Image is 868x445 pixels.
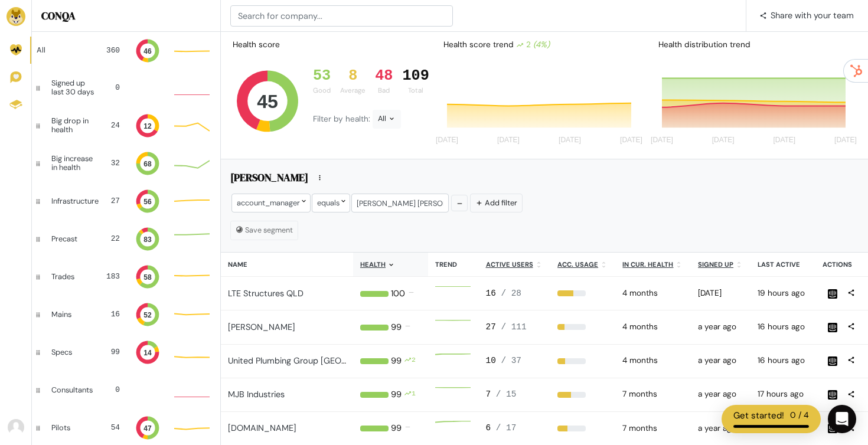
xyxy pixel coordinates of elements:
[313,67,331,85] div: 53
[51,79,99,96] div: Signed up last 30 days
[375,86,393,96] div: Bad
[434,34,649,55] div: Health score trend
[402,67,429,85] div: 109
[828,405,856,433] div: Open Intercom Messenger
[436,136,458,145] tspan: [DATE]
[620,136,642,145] tspan: [DATE]
[501,289,521,298] span: / 28
[497,136,520,145] tspan: [DATE]
[758,388,808,400] div: 2025-08-25 07:59pm
[228,423,296,433] a: [DOMAIN_NAME]
[470,194,523,212] button: Add filter
[6,7,25,26] img: Brand
[758,287,808,299] div: 2025-08-25 05:39pm
[51,155,98,172] div: Big increase in health
[102,384,120,395] div: 0
[815,253,868,277] th: Actions
[559,136,581,145] tspan: [DATE]
[486,388,544,401] div: 7
[375,67,393,85] div: 48
[486,260,533,269] u: Active users
[32,296,220,333] a: Mains 16 52
[340,67,366,85] div: 8
[496,390,517,399] span: / 15
[101,422,120,433] div: 54
[230,171,308,188] h5: [PERSON_NAME]
[106,120,120,131] div: 24
[41,9,211,22] h5: CONQA
[533,40,550,50] i: (4%)
[516,39,550,51] div: 2
[313,86,331,96] div: Good
[32,220,220,258] a: Precast 22 83
[32,258,220,296] a: Trades 183 58
[108,82,120,93] div: 0
[373,110,401,129] div: All
[312,194,350,212] div: equals
[651,136,673,145] tspan: [DATE]
[773,136,795,145] tspan: [DATE]
[8,419,24,436] img: Avatar
[230,37,282,53] div: Health score
[412,355,416,368] div: 2
[557,426,608,431] div: 35%
[698,260,733,269] u: Signed up
[486,355,544,368] div: 10
[486,287,544,300] div: 16
[486,321,544,334] div: 27
[622,423,684,434] div: 2025-01-13 12:00am
[230,5,453,27] input: Search for company...
[228,389,285,400] a: MJB Industries
[360,260,386,269] u: Health
[228,322,295,332] a: [PERSON_NAME]
[501,322,526,332] span: / 111
[622,287,684,299] div: 2025-04-28 12:00am
[622,355,684,367] div: 2025-05-05 12:00am
[340,86,366,96] div: Average
[412,388,416,401] div: 1
[698,423,743,434] div: 2024-05-31 07:58am
[790,409,809,423] div: 0 / 4
[101,45,120,56] div: 360
[557,392,608,398] div: 47%
[101,233,120,244] div: 22
[391,355,402,368] div: 99
[698,287,743,299] div: 2025-02-26 01:07pm
[750,253,815,277] th: Last active
[51,310,92,319] div: Mains
[501,356,521,365] span: / 37
[557,324,608,330] div: 24%
[101,309,120,320] div: 16
[32,371,220,409] a: Consultants 0
[51,386,93,394] div: Consultants
[231,194,311,212] div: account_manager
[391,287,405,300] div: 100
[834,136,857,145] tspan: [DATE]
[733,409,784,423] div: Get started!
[32,333,220,371] a: Specs 99 14
[32,182,220,220] a: Infrastructure 27 56
[32,32,220,69] a: All 360 46
[391,388,402,401] div: 99
[557,290,608,296] div: 57%
[101,346,120,358] div: 99
[228,288,304,299] a: LTE Structures QLD
[391,321,402,334] div: 99
[649,34,863,55] div: Health distribution trend
[32,145,220,182] a: Big increase in health 32 68
[486,422,544,435] div: 6
[758,321,808,333] div: 2025-08-25 08:35pm
[622,260,673,269] u: In cur. health
[557,260,598,269] u: Acc. Usage
[698,388,743,400] div: 2024-06-30 02:47pm
[402,86,429,96] div: Total
[37,46,92,54] div: All
[698,355,743,367] div: 2024-05-15 01:24pm
[51,117,96,134] div: Big drop in health
[51,235,92,243] div: Precast
[51,273,92,281] div: Trades
[698,321,743,333] div: 2024-05-15 01:24pm
[101,271,120,282] div: 183
[496,423,517,433] span: / 17
[622,388,684,400] div: 2025-01-13 12:00am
